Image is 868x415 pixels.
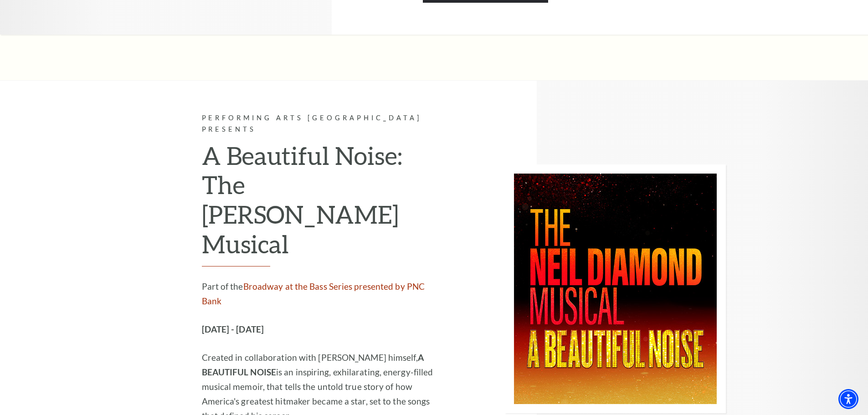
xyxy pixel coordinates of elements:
[838,389,858,409] div: Accessibility Menu
[202,113,446,135] p: Performing Arts [GEOGRAPHIC_DATA] Presents
[202,352,424,377] strong: A BEAUTIFUL NOISE
[202,281,425,306] a: Broadway at the Bass Series presented by PNC Bank
[202,279,446,308] p: Part of the
[202,324,264,334] strong: [DATE] - [DATE]
[505,164,726,413] img: Performing Arts Fort Worth Presents
[202,141,446,266] h2: A Beautiful Noise: The [PERSON_NAME] Musical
